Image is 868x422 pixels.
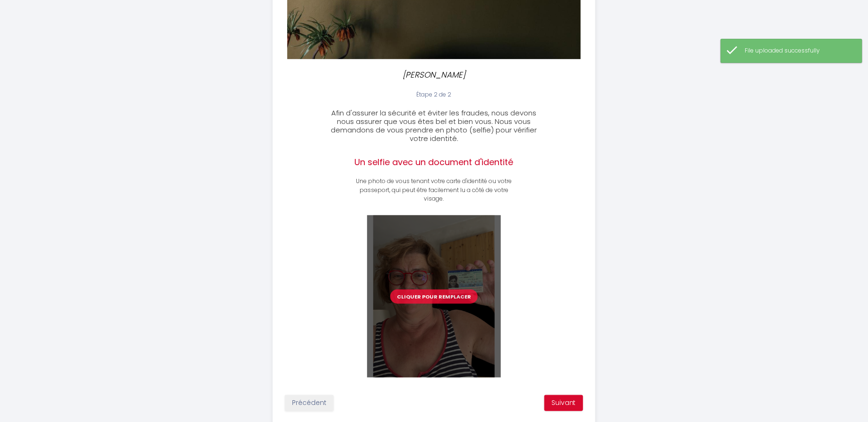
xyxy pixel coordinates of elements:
[416,90,451,98] span: Étape 2 de 2
[333,69,535,81] p: [PERSON_NAME]
[353,157,514,167] h2: Un selfie avec un document d'identité
[390,290,478,304] button: Cliquer pour remplacer
[745,46,852,55] div: File uploaded successfully
[544,395,583,411] button: Suivant
[285,395,334,411] button: Précédent
[353,177,514,204] p: Une photo de vous tenant votre carte d'identité ou votre passeport, qui peut être facilement lu a...
[331,108,537,143] span: Afin d'assurer la sécurité et éviter les fraudes, nous devons nous assurer que vous êtes bel et b...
